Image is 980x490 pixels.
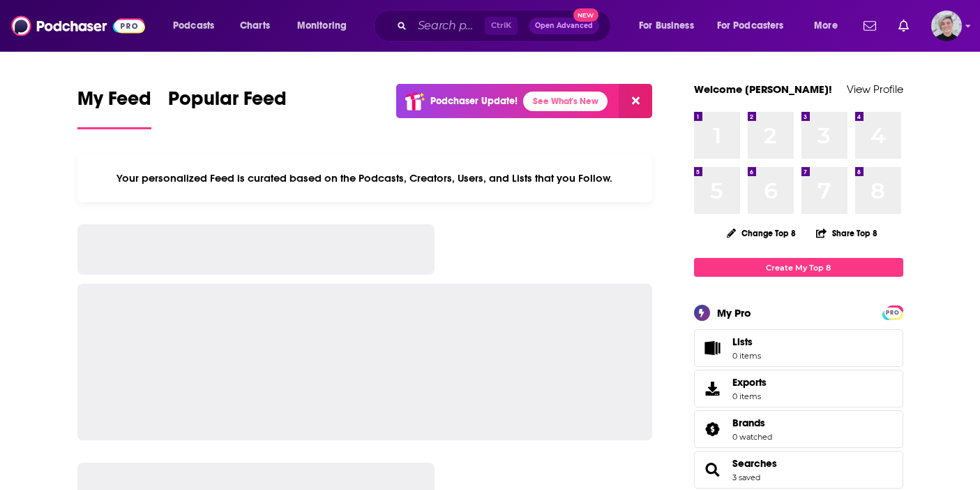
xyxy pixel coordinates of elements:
[77,154,653,202] div: Your personalized Feed is curated based on the Podcasts, Creators, Users, and Lists that you Follow.
[168,87,287,129] a: Popular Feed
[718,224,805,242] button: Change Top 8
[699,460,727,480] a: Searches
[485,17,518,35] span: Ctrl K
[168,87,287,119] span: Popular Feed
[297,16,347,36] span: Monitoring
[732,376,767,389] span: Exports
[847,82,903,96] a: View Profile
[77,87,151,129] a: My Feed
[804,15,855,37] button: open menu
[523,92,608,111] a: See What's New
[694,410,903,448] span: Brands
[732,457,777,470] a: Searches
[173,16,214,36] span: Podcasts
[931,10,962,41] span: Logged in as koernerj2
[815,219,878,247] button: Share Top 8
[629,15,711,37] button: open menu
[732,336,753,348] span: Lists
[11,13,145,39] img: Podchaser - Follow, Share and Rate Podcasts
[732,417,772,429] a: Brands
[884,307,901,317] a: PRO
[694,258,903,277] a: Create My Top 8
[732,351,761,361] span: 0 items
[699,419,727,439] a: Brands
[287,15,365,37] button: open menu
[931,10,962,41] img: User Profile
[694,82,832,96] a: Welcome [PERSON_NAME]!
[717,306,751,319] div: My Pro
[732,473,760,482] a: 3 saved
[694,451,903,489] span: Searches
[931,10,962,41] button: Show profile menu
[893,14,914,38] a: Show notifications dropdown
[694,329,903,367] a: Lists
[77,87,151,119] span: My Feed
[387,10,624,42] div: Search podcasts, credits, & more...
[732,417,765,429] span: Brands
[694,370,903,408] a: Exports
[814,16,838,36] span: More
[858,14,882,38] a: Show notifications dropdown
[573,8,598,22] span: New
[708,15,804,37] button: open menu
[231,15,278,37] a: Charts
[240,16,270,36] span: Charts
[884,308,901,318] span: PRO
[412,15,485,37] input: Search podcasts, credits, & more...
[430,95,518,107] p: Podchaser Update!
[717,16,784,36] span: For Podcasters
[535,22,593,29] span: Open Advanced
[732,336,761,348] span: Lists
[699,379,727,398] span: Exports
[699,338,727,358] span: Lists
[529,17,599,34] button: Open AdvancedNew
[163,15,232,37] button: open menu
[732,391,767,401] span: 0 items
[639,16,694,36] span: For Business
[732,432,772,442] a: 0 watched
